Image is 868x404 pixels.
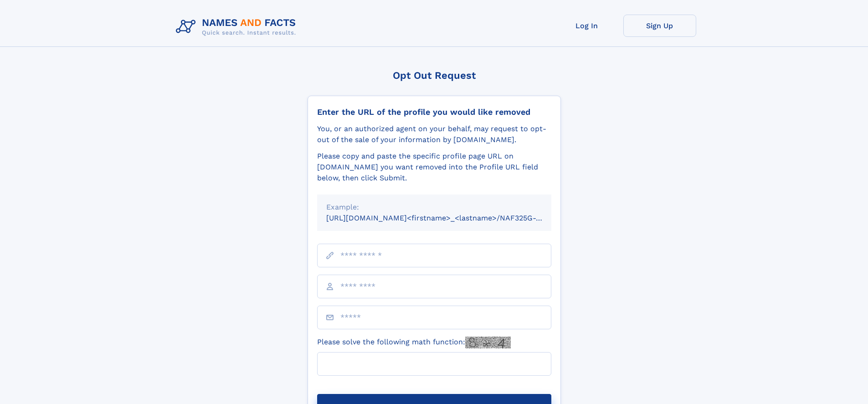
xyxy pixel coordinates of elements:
[550,15,623,37] a: Log In
[172,15,303,39] img: Logo Names and Facts
[317,151,551,184] div: Please copy and paste the specific profile page URL on [DOMAIN_NAME] you want removed into the Pr...
[308,70,561,81] div: Opt Out Request
[326,202,542,213] div: Example:
[317,337,511,348] label: Please solve the following math function:
[326,214,569,222] small: [URL][DOMAIN_NAME]<firstname>_<lastname>/NAF325G-xxxxxxxx
[623,15,696,37] a: Sign Up
[317,123,551,145] div: You, or an authorized agent on your behalf, may request to opt-out of the sale of your informatio...
[317,107,551,117] div: Enter the URL of the profile you would like removed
